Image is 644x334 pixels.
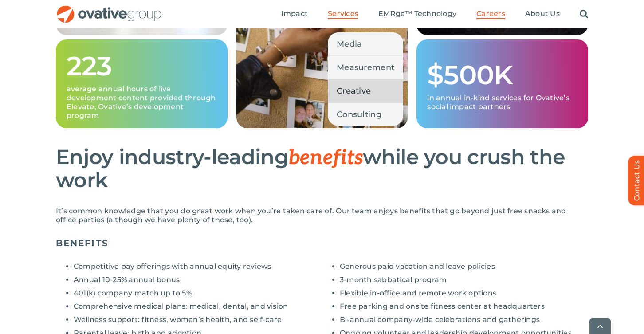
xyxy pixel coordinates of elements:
[337,85,371,97] span: Creative
[378,9,456,18] span: EMRge™ Technology
[427,94,577,111] p: in annual in-kind services for Ovative’s social impact partners
[328,32,403,55] a: Media
[328,9,358,19] a: Services
[328,79,403,102] a: Creative
[476,9,505,19] a: Careers
[74,315,322,324] li: Wellness support: fitness, women’s health, and self-care
[337,108,381,121] span: Consulting
[56,207,588,224] p: It’s common knowledge that you do great work when you’re taken care of. Our team enjoys benefits ...
[525,9,560,18] span: About Us
[340,275,588,284] li: 3-month sabbatical program
[525,9,560,19] a: About Us
[328,103,403,126] a: Consulting
[378,9,456,19] a: EMRge™ Technology
[328,56,403,79] a: Measurement
[328,9,358,18] span: Services
[74,275,322,284] li: Annual 10-25% annual bonus
[427,61,577,89] h1: $500K
[288,145,363,170] span: benefits
[56,238,588,248] h5: BENEFITS
[281,9,308,19] a: Impact
[74,302,322,311] li: Comprehensive medical plans: medical, dental, and vision
[476,9,505,18] span: Careers
[337,38,362,50] span: Media
[67,85,217,120] p: average annual hours of live development content provided through Elevate, Ovative’s development ...
[340,262,588,271] li: Generous paid vacation and leave policies
[340,315,588,324] li: Bi-annual company-wide celebrations and gatherings
[74,262,322,271] li: Competitive pay offerings with annual equity reviews
[67,52,217,80] h1: 223
[340,302,588,311] li: Free parking and onsite fitness center at headquarters
[337,61,394,74] span: Measurement
[340,289,588,298] li: Flexible in-office and remote work options
[56,146,588,191] h2: Enjoy industry-leading while you crush the work
[74,289,322,298] li: 401(k) company match up to 5%
[580,9,588,19] a: Search
[281,9,308,18] span: Impact
[56,4,162,13] a: OG_Full_horizontal_RGB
